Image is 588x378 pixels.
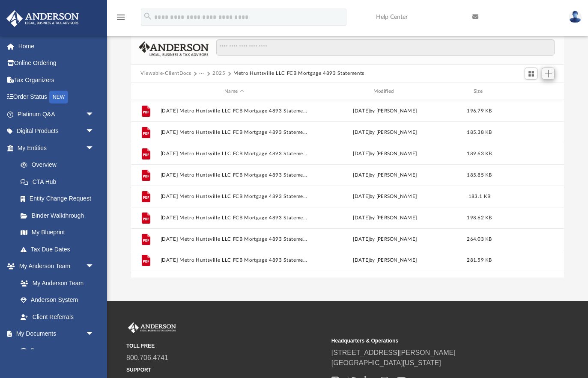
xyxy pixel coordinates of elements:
a: Client Referrals [12,308,103,325]
span: arrow_drop_down [86,325,103,343]
small: TOLL FREE [126,342,325,350]
a: Home [6,38,107,55]
div: [DATE] by [PERSON_NAME] [311,236,459,243]
div: [DATE] by [PERSON_NAME] [311,171,459,179]
input: Search files and folders [216,39,555,56]
button: Add [542,68,555,80]
a: Entity Change Request [12,190,107,207]
a: Binder Walkthrough [12,207,107,224]
img: User Pic [569,11,582,23]
div: id [500,88,560,95]
button: Metro Huntsville LLC FCB Mortgage 4893 Statements [233,70,364,77]
a: Tax Due Dates [12,241,107,258]
img: Anderson Advisors Platinum Portal [4,10,81,27]
button: ··· [199,70,205,77]
div: [DATE] by [PERSON_NAME] [311,150,459,158]
button: 2025 [212,70,226,77]
a: Box [12,342,98,359]
span: arrow_drop_down [86,258,103,275]
a: My Blueprint [12,224,103,241]
a: My Anderson Team [12,275,98,292]
span: 185.85 KB [467,173,492,177]
div: Name [160,88,307,95]
small: SUPPORT [126,366,325,374]
a: Order StatusNEW [6,89,107,106]
span: 198.62 KB [467,216,492,220]
img: Anderson Advisors Platinum Portal [126,322,178,334]
button: Viewable-ClientDocs [140,70,191,77]
a: My Documentsarrow_drop_down [6,325,103,343]
a: Platinum Q&Aarrow_drop_down [6,106,107,123]
button: [DATE] Metro Huntsville LLC FCB Mortgage 4893 Statement.pdf [161,258,308,263]
a: Anderson System [12,292,103,309]
span: arrow_drop_down [86,139,103,157]
div: id [135,88,156,95]
span: 264.03 KB [467,237,492,242]
div: [DATE] by [PERSON_NAME] [311,129,459,136]
i: search [143,12,152,21]
button: [DATE] Metro Huntsville LLC FCB Mortgage 4893 Statement.pdf [161,194,308,199]
a: Online Ordering [6,55,107,72]
div: [DATE] by [PERSON_NAME] [311,107,459,115]
small: Headquarters & Operations [331,337,531,345]
button: [DATE] Metro Huntsville LLC FCB Mortgage 4893 Statement.pdf [161,108,308,114]
span: arrow_drop_down [86,123,103,140]
i: menu [116,12,126,22]
a: My Entitiesarrow_drop_down [6,139,107,157]
a: Tax Organizers [6,71,107,89]
div: Modified [311,88,459,95]
a: [GEOGRAPHIC_DATA][US_STATE] [331,359,441,366]
button: [DATE] Metro Huntsville LLC FCB Mortgage 4893 Statement.pdf [161,215,308,221]
a: Overview [12,157,107,174]
a: CTA Hub [12,173,107,190]
div: [DATE] by [PERSON_NAME] [311,193,459,201]
button: [DATE] Metro Huntsville LLC FCB Mortgage 4893 Statement.pdf [161,172,308,178]
a: My Anderson Teamarrow_drop_down [6,258,103,275]
a: 800.706.4741 [126,354,168,361]
span: 183.1 KB [469,194,490,199]
button: Switch to Grid View [525,68,537,80]
a: [STREET_ADDRESS][PERSON_NAME] [331,349,456,356]
span: arrow_drop_down [86,106,103,123]
div: NEW [49,91,68,103]
span: 281.59 KB [467,258,492,263]
div: Size [463,88,497,95]
div: [DATE] by [PERSON_NAME] [311,257,459,265]
a: menu [116,16,126,22]
span: 196.79 KB [467,109,492,113]
span: 189.63 KB [467,151,492,156]
span: 185.38 KB [467,130,492,135]
div: grid [131,100,564,277]
button: [DATE] Metro Huntsville LLC FCB Mortgage 4893 Statement.pdf [161,151,308,157]
button: [DATE] Metro Huntsville LLC FCB Mortgage 4893 Statement.pdf [161,236,308,242]
div: [DATE] by [PERSON_NAME] [311,214,459,222]
button: [DATE] Metro Huntsville LLC FCB Mortgage 4893 Statement.pdf [161,130,308,135]
a: Digital Productsarrow_drop_down [6,123,107,140]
